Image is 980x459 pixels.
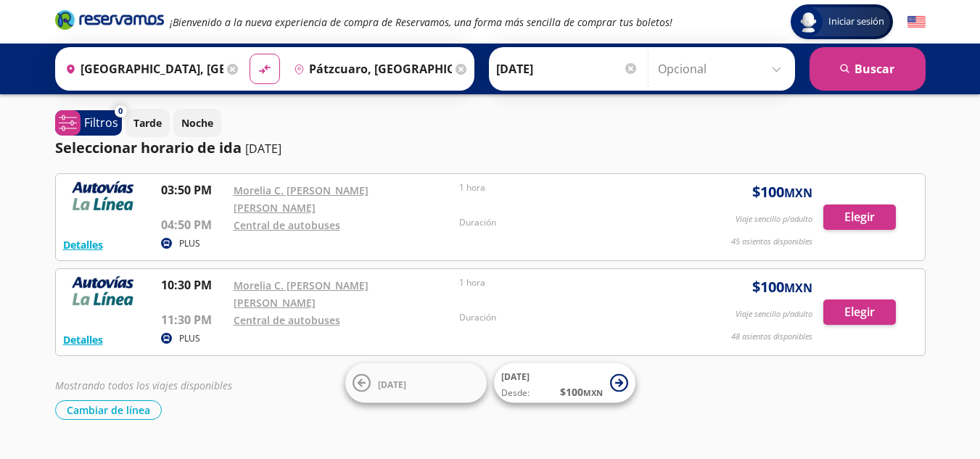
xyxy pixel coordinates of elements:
[234,278,368,310] a: Morelia C. [PERSON_NAME] [PERSON_NAME]
[161,311,226,328] p: 11:30 PM
[731,331,812,343] p: 48 asientos disponibles
[55,110,122,136] button: 0Filtros
[823,299,896,325] button: Elegir
[179,332,200,345] p: PLUS
[907,13,926,31] button: English
[234,183,368,215] a: Morelia C. [PERSON_NAME] [PERSON_NAME]
[736,308,812,321] p: Viaje sencillo p/adulto
[501,386,530,400] span: Desde:
[133,115,162,131] p: Tarde
[161,181,226,199] p: 03:50 PM
[55,9,164,35] a: Brand Logo
[345,363,487,403] button: [DATE]
[459,216,678,229] p: Duración
[560,384,603,400] span: $ 100
[63,332,103,347] button: Detalles
[55,9,164,30] i: Brand Logo
[234,218,340,232] a: Central de autobuses
[823,15,890,29] span: Iniciar sesión
[234,313,340,327] a: Central de autobuses
[459,181,678,194] p: 1 hora
[170,15,672,29] em: ¡Bienvenido a la nueva experiencia de compra de Reservamos, una forma más sencilla de comprar tus...
[736,213,812,226] p: Viaje sencillo p/adulto
[118,105,123,117] span: 0
[179,237,200,250] p: PLUS
[731,236,812,248] p: 45 asientos disponibles
[459,276,678,289] p: 1 hora
[658,51,788,87] input: Opcional
[823,204,896,230] button: Elegir
[173,109,221,137] button: Noche
[752,181,812,203] span: $ 100
[84,114,118,131] p: Filtros
[245,140,281,157] p: [DATE]
[784,280,812,296] small: MXN
[161,216,226,233] p: 04:50 PM
[496,51,638,87] input: Elegir Fecha
[55,137,242,159] p: Seleccionar horario de ida
[63,181,143,210] img: RESERVAMOS
[125,109,170,137] button: Tarde
[583,387,603,398] small: MXN
[378,378,406,390] span: [DATE]
[288,51,452,87] input: Buscar Destino
[459,311,678,324] p: Duración
[59,51,223,87] input: Buscar Origen
[784,185,812,201] small: MXN
[55,379,232,392] em: Mostrando todos los viajes disponibles
[161,276,226,294] p: 10:30 PM
[494,363,635,403] button: [DATE]Desde:$100MXN
[501,371,530,383] span: [DATE]
[810,47,926,91] button: Buscar
[63,237,103,252] button: Detalles
[63,276,143,305] img: RESERVAMOS
[752,276,812,298] span: $ 100
[181,115,213,131] p: Noche
[55,400,162,420] button: Cambiar de línea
